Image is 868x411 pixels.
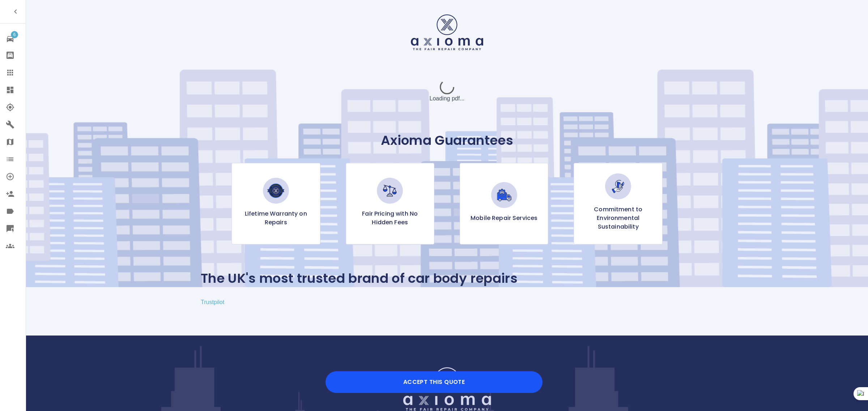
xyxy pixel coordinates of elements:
[403,367,491,411] img: Logo
[201,271,518,286] p: The UK's most trusted brand of car body repairs
[325,371,542,393] button: Accept this Quote
[263,178,289,204] img: Lifetime Warranty on Repairs
[393,73,501,109] div: Loading pdf...
[471,214,537,222] p: Mobile Repair Services
[377,178,403,204] img: Fair Pricing with No Hidden Fees
[238,209,314,227] p: Lifetime Warranty on Repairs
[201,299,224,305] a: Trustpilot
[605,173,631,199] img: Commitment to Environmental Sustainability
[411,14,483,50] img: Logo
[352,209,428,227] p: Fair Pricing with No Hidden Fees
[11,31,18,38] span: 6
[201,133,693,148] p: Axioma Guarantees
[580,205,656,231] p: Commitment to Environmental Sustainability
[491,182,517,208] img: Mobile Repair Services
